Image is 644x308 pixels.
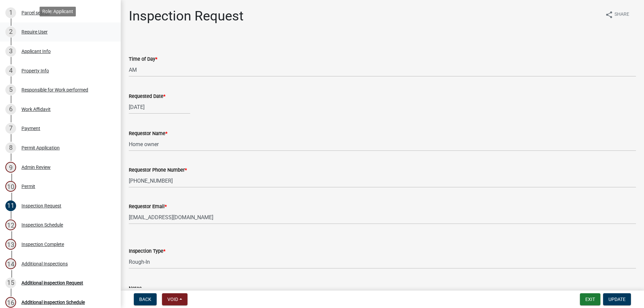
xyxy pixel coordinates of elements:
[162,293,187,305] button: Void
[5,65,16,76] div: 4
[21,281,83,285] div: Additional inspection Request
[21,29,48,34] div: Require User
[21,145,60,150] div: Permit Application
[129,131,167,136] label: Requestor Name
[21,107,51,112] div: Work Affidavit
[40,7,76,16] div: Role: Applicant
[5,162,16,173] div: 9
[21,184,35,189] div: Permit
[608,297,626,302] span: Update
[5,7,16,18] div: 1
[21,10,50,15] div: Parcel search
[21,300,85,305] div: Additional inspection Schedule
[5,239,16,250] div: 13
[129,249,165,254] label: Inspection Type
[5,200,16,211] div: 11
[600,8,635,21] button: shareShare
[21,203,61,208] div: Inspection Request
[139,297,151,302] span: Back
[603,293,631,305] button: Update
[5,278,16,288] div: 15
[5,258,16,269] div: 14
[134,293,157,305] button: Back
[21,68,49,73] div: Property Info
[5,26,16,37] div: 2
[129,94,165,99] label: Requested Date
[5,142,16,153] div: 8
[21,261,68,266] div: Additional Inspections
[129,8,244,24] h1: Inspection Request
[21,126,40,131] div: Payment
[129,57,157,62] label: Time of Day
[129,100,190,114] input: mm/dd/yyyy
[21,49,51,54] div: Applicant Info
[580,293,600,305] button: Exit
[5,123,16,134] div: 7
[5,297,16,308] div: 16
[129,204,167,209] label: Requestor Email
[5,220,16,230] div: 12
[5,84,16,95] div: 5
[21,242,64,247] div: Inspection Complete
[5,181,16,192] div: 10
[21,87,88,92] div: Responsible for Work performed
[129,168,187,173] label: Requestor Phone Number
[167,297,178,302] span: Void
[614,11,629,19] span: Share
[605,11,613,19] i: share
[21,165,51,170] div: Admin Review
[21,223,63,227] div: Inspection Schedule
[5,46,16,57] div: 3
[129,286,142,291] label: Notes
[5,104,16,115] div: 6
